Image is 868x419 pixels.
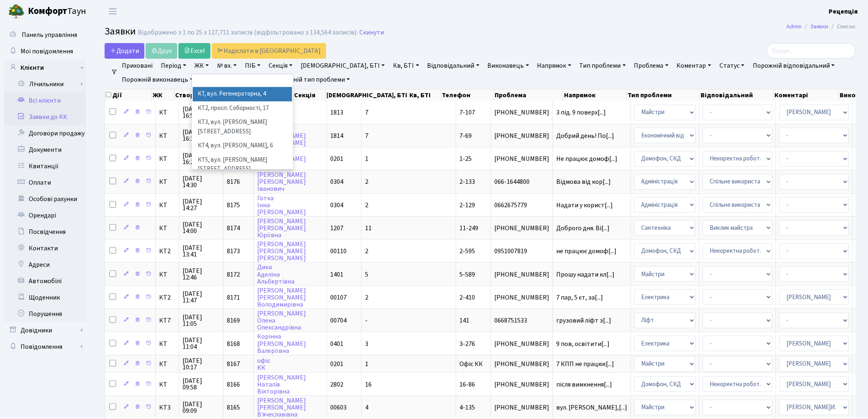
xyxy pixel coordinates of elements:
span: Доброго дня. Ві[...] [556,224,610,233]
span: Прошу надати кл[...] [556,270,614,279]
li: КТ2, просп. Соборності, 17 [193,101,292,116]
span: КТ2 [159,294,176,301]
span: Добрий день! По[...] [556,131,614,140]
th: Створено [174,89,216,101]
span: [DATE] 12:46 [183,268,220,281]
span: 5 [365,270,368,279]
span: [DATE] 10:17 [183,357,220,371]
a: Секція [265,59,296,73]
th: Коментарі [774,89,839,101]
a: Посвідчення [4,224,86,240]
th: Проблема [494,89,563,101]
span: 7 [365,108,368,117]
a: [PERSON_NAME][PERSON_NAME]Іванович [257,170,306,193]
a: ПІБ [242,59,264,73]
th: Відповідальний [700,89,774,101]
a: Заявки до КК [4,109,86,125]
span: Мої повідомлення [21,47,73,56]
span: Відмова від кор[...] [556,177,611,186]
a: Кв, БТІ [390,59,422,73]
a: Договори продажу [4,125,86,142]
span: 8165 [227,403,240,412]
a: Рецепція [829,7,858,16]
input: Пошук... [767,43,856,59]
a: Особові рахунки [4,191,86,207]
a: Довідники [4,322,86,339]
span: 7 пар, 5 єт, за[...] [556,293,603,302]
b: Комфорт [28,5,67,18]
span: 00110 [330,247,347,256]
span: [DATE] 14:30 [183,175,220,188]
li: Список [829,22,856,31]
span: [DATE] 14:27 [183,198,220,211]
span: 1 [365,359,368,369]
a: Корінна[PERSON_NAME]Валеріївна [257,332,306,355]
a: Повідомлення [4,339,86,355]
span: 8176 [227,177,240,186]
span: КТ [159,361,176,367]
span: 3-276 [459,339,475,348]
span: 1 [365,154,368,163]
span: 00603 [330,403,347,412]
span: 11-249 [459,224,478,233]
a: Виконавець [484,59,532,73]
a: Excel [178,43,210,59]
span: 8173 [227,247,240,256]
th: Секція [293,89,326,101]
span: 0951007819 [494,248,549,254]
span: [DATE] 11:47 [183,291,220,304]
a: Документи [4,142,86,158]
span: - [365,316,368,325]
div: Відображено з 1 по 25 з 127,711 записів (відфільтровано з 134,564 записів). [138,29,358,37]
span: КТ [159,156,176,162]
span: 00704 [330,316,347,325]
a: [PERSON_NAME]ОленаОлександрівна [257,309,306,332]
span: 7-69 [459,131,472,140]
a: Статус [716,59,748,73]
span: 8169 [227,316,240,325]
span: КТ [159,179,176,185]
span: КТ2 [159,248,176,254]
span: КТ [159,133,176,139]
a: Порожній напрямок [198,73,268,87]
span: 2 [365,177,368,186]
span: 066-1644800 [494,179,549,185]
li: КТ, вул. Регенераторна, 4 [193,87,292,101]
span: [DATE] 16:24 [183,152,220,165]
span: 1207 [330,224,343,233]
span: 2-410 [459,293,475,302]
span: [PHONE_NUMBER] [494,341,549,347]
span: 00107 [330,293,347,302]
a: Відповідальний [424,59,483,73]
a: Адреси [4,256,86,273]
span: 8172 [227,270,240,279]
span: Панель управління [22,30,77,39]
a: Період [158,59,190,73]
span: [PHONE_NUMBER] [494,294,549,301]
a: Заявки [811,22,829,31]
a: Порожній відповідальний [749,59,838,73]
span: [PHONE_NUMBER] [494,271,549,278]
span: 2-129 [459,201,475,210]
a: Admin [787,22,802,31]
nav: breadcrumb [774,18,868,35]
span: 0668751533 [494,317,549,324]
span: 2802 [330,380,343,389]
span: 7 КПП не працює[...] [556,359,614,369]
span: 1401 [330,270,343,279]
span: [DATE] 09:09 [183,401,220,414]
li: КТ4, вул. [PERSON_NAME], 6 [193,139,292,153]
span: 0304 [330,201,343,210]
a: [PERSON_NAME][PERSON_NAME]Володимирівна [257,286,306,309]
span: 8171 [227,293,240,302]
span: 8174 [227,224,240,233]
a: Порожній тип проблеми [270,73,353,87]
span: Не працює домоф[...] [556,154,617,163]
span: 4 [365,403,368,412]
a: ДикаАделінаАльбертівна [257,263,295,286]
span: [DATE] 13:41 [183,245,220,258]
span: після вимкнення[...] [556,380,612,389]
span: 7-107 [459,108,475,117]
a: Порожній виконавець [119,73,196,87]
span: Додати [110,46,139,55]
